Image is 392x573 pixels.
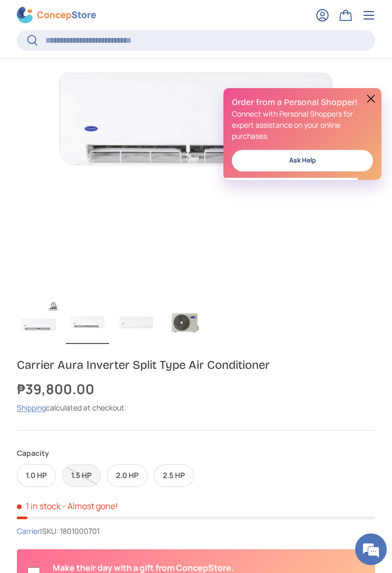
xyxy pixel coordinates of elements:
[62,500,118,512] p: - Almost gone!
[66,300,109,344] img: Carrier Aura Inverter Split Type Air Conditioner
[17,403,46,413] a: Shipping
[17,447,49,459] legend: Capacity
[62,464,101,487] label: Sold out
[17,526,40,536] a: Carrier
[17,402,375,413] div: calculated at checkout.
[17,500,61,512] span: 1 in stock
[17,358,375,373] h1: Carrier Aura Inverter Split Type Air Conditioner
[40,526,100,536] span: |
[17,380,97,398] strong: ₱39,800.00
[60,526,100,536] span: 1801000701
[232,150,373,171] a: Ask Help
[17,7,96,24] img: ConcepStore
[17,300,61,344] img: Carrier Aura Inverter Split Type Air Conditioner
[114,300,158,344] img: Carrier Aura Inverter Split Type Air Conditioner
[163,300,206,344] img: Carrier Aura Inverter Split Type Air Conditioner
[232,97,373,108] h2: Order from a Personal Shopper!
[232,108,373,141] p: Connect with Personal Shoppers for expert assistance on your online purchases.
[42,526,58,536] span: SKU:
